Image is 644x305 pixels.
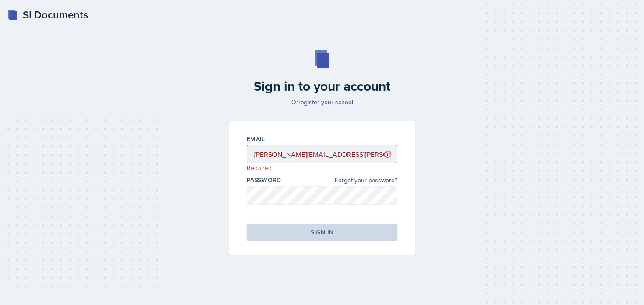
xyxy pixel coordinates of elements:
input: Email [247,145,397,163]
label: Password [247,176,281,184]
p: Or [224,98,420,106]
label: Email [247,135,265,143]
button: Sign in [247,224,397,241]
p: Required [247,163,397,172]
a: SI Documents [7,7,88,23]
h2: Sign in to your account [224,78,420,94]
a: Forgot your password? [335,176,397,185]
div: Sign in [311,228,333,237]
a: register your school [298,98,353,106]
